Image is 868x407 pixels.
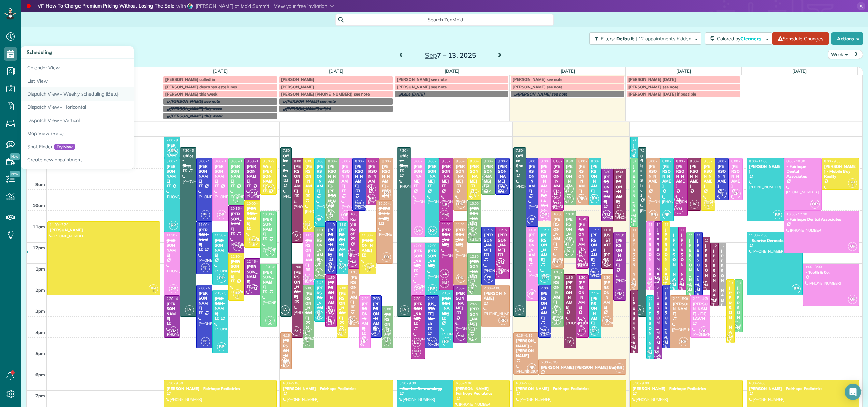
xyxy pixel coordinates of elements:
div: [PERSON_NAME] [731,164,740,189]
span: 8:00 - 10:30 [355,159,373,163]
span: 8:00 - 11:00 [215,159,233,163]
div: Office - Shcs [182,154,194,168]
div: [PERSON_NAME] [483,164,493,184]
span: KM [554,201,559,205]
div: [PERSON_NAME] [316,164,323,193]
small: 2 [718,193,726,199]
span: OP [217,210,226,219]
span: Filters: [601,35,615,42]
small: 2 [482,188,491,194]
div: [PERSON_NAME] [497,233,507,252]
span: KM [706,201,711,205]
div: Win [PERSON_NAME] [262,164,274,189]
span: 8:00 - 10:30 [704,159,722,163]
span: 8:00 - 10:00 [470,159,488,163]
span: [PERSON_NAME] [DATE] [628,77,676,82]
span: 8:00 - 9:45 [484,159,500,163]
span: 11:15 - 2:15 [672,228,691,232]
span: 11:00 - 2:00 [656,222,675,227]
div: [PERSON_NAME] [246,164,258,184]
span: RP [662,210,671,219]
div: [PERSON_NAME] [214,238,226,258]
span: IV [292,231,301,241]
div: [PERSON_NAME] [413,164,423,184]
span: YM [233,242,242,251]
span: 12:00 - 2:30 [414,244,432,248]
span: [PERSON_NAME] see note [170,99,220,104]
div: [PERSON_NAME] [378,206,391,221]
span: 8:00 - 10:45 [676,159,694,163]
span: 11:15 - 1:45 [317,228,335,232]
span: 11:00 - 1:30 [199,222,217,227]
span: 10:30 - 12:45 [263,212,283,216]
span: RP [169,221,178,230]
span: 8:00 - 11:30 [305,159,324,163]
div: [PERSON_NAME] [339,228,346,257]
span: CM [329,202,333,206]
span: 8:00 - 11:00 [649,159,667,163]
a: Create new appointment [21,153,192,169]
div: [PERSON_NAME] - Mobile Bay Realty [824,164,857,179]
span: 8:00 - 11:45 [428,159,446,163]
span: [PERSON_NAME] descansa este lunes [165,84,237,89]
span: KR [501,185,505,189]
div: [PERSON_NAME] [616,238,624,267]
span: 7:30 - 3:30 [183,148,199,153]
div: [PERSON_NAME] [355,164,364,189]
span: 11:00 - 2:15 [442,222,460,227]
span: [PERSON_NAME] see note [517,91,567,97]
div: [PERSON_NAME] [591,164,599,193]
span: KR [357,201,361,205]
span: 8:00 - 11:30 [167,159,185,163]
div: [PERSON_NAME] [648,228,652,291]
div: - Sunrise Dermatology [749,238,801,243]
div: [PERSON_NAME] [553,217,562,246]
span: 8:30 - 11:00 [604,170,622,174]
span: 12:00 - 3:00 [713,244,731,248]
span: 11:00 - 1:30 [328,222,346,227]
small: 3 [565,241,573,248]
div: [PERSON_NAME] [455,228,465,247]
small: 2 [355,203,364,210]
div: [PERSON_NAME] [603,175,612,204]
span: 10:00 - 12:00 [470,201,490,206]
div: [PERSON_NAME] [305,238,312,267]
div: [PERSON_NAME] [497,164,507,184]
img: debbie-sardone-2fdb8baf8bf9b966c4afe4022d95edca04a15f6fa89c0b1664110d9635919661.jpg [187,3,193,9]
div: [PERSON_NAME] [262,217,274,237]
div: [PERSON_NAME] [662,164,671,189]
small: 2 [468,225,477,232]
span: IC [471,223,474,227]
button: Filters: Default | 12 appointments hidden [589,32,701,45]
span: | 12 appointments hidden [636,35,691,42]
div: [PERSON_NAME] [230,212,242,231]
span: IV [615,210,624,219]
span: LeLe [DATE] [402,91,425,97]
span: YM [367,184,376,193]
span: LE [552,190,561,199]
span: KR [203,212,207,216]
span: [PERSON_NAME] called in [165,77,215,82]
span: IC [630,217,633,221]
span: Default [616,35,634,42]
span: 8:00 - 11:00 [541,159,559,163]
span: Cleaners [740,35,762,42]
div: [PERSON_NAME] [328,228,335,257]
span: 8:00 - 10:00 [382,159,400,163]
div: [PERSON_NAME] [441,228,451,247]
a: Dispatch View - Weekly scheduling (Beta) [21,87,192,101]
span: 10:30 - 1:15 [350,212,369,216]
div: [PERSON_NAME]-[PERSON_NAME] [328,164,337,213]
span: 8:00 - 11:15 [529,159,547,163]
span: [PERSON_NAME] see note [397,77,447,82]
a: Spot FinderTry Now [21,140,192,154]
button: Week [828,50,851,59]
span: 8:00 - 11:00 [662,159,681,163]
div: Kayla Roof [350,217,357,237]
a: Dispatch View - Vertical [21,114,192,127]
span: [PERSON_NAME] [281,84,314,89]
span: 8:00 - 11:00 [328,159,346,163]
div: [PERSON_NAME] [578,164,587,193]
span: 8:00 - 10:15 [368,159,387,163]
span: 8:00 - 9:45 [263,159,279,163]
